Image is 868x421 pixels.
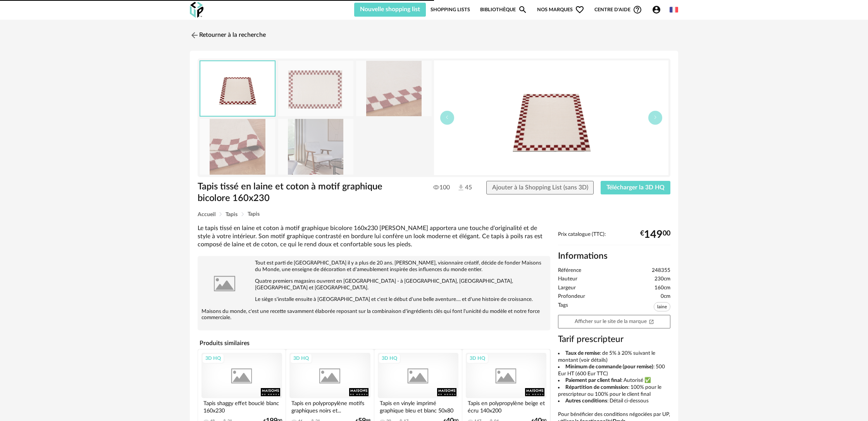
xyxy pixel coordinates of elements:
span: 160cm [654,285,670,292]
li: : de 5% à 20% suivant le montant (voir détails) [558,350,670,364]
div: Prix catalogue (TTC): [558,231,670,246]
span: Référence [558,267,581,274]
img: thumbnail.png [434,60,668,175]
img: tapis-tisse-en-laine-et-coton-a-motif-graphique-bicolore-160x230-1000-2-18-248355_4.jpg [356,61,431,116]
li: : 100% pour le prescripteur ou 100% pour le client final [558,384,670,398]
h3: Tarif prescripteur [558,334,670,345]
div: € 00 [640,232,670,238]
h2: Informations [558,251,670,262]
span: Tapis [248,211,260,217]
li: : Autorisé ✅ [558,377,670,384]
span: Tapis [226,212,238,217]
span: Heart Outline icon [575,5,584,14]
div: 3D HQ [290,353,312,363]
span: Largeur [558,285,576,292]
p: Tout est parti de [GEOGRAPHIC_DATA] il y a plus de 20 ans. [PERSON_NAME], visionnaire créatif, dé... [201,260,546,273]
span: Account Circle icon [652,5,665,14]
div: 3D HQ [202,353,224,363]
span: Ajouter à la Shopping List (sans 3D) [492,184,588,191]
img: brand logo [201,260,248,306]
img: fr [670,5,678,14]
b: Autres conditions [565,398,607,404]
div: Le tapis tissé en laine et coton à motif graphique bicolore 160x230 [PERSON_NAME] apportera une t... [198,224,550,249]
img: tapis-tisse-en-laine-et-coton-a-motif-graphique-bicolore-160x230-1000-2-18-248355_1.jpg [278,61,353,116]
img: OXP [190,2,203,18]
li: : Détail ci-dessous [558,398,670,405]
b: Paiement par client final [565,378,621,383]
span: Nouvelle shopping list [360,6,420,12]
p: Maisons du monde, c'est une recette savamment élaborée reposant sur la combinaison d'ingrédients ... [201,308,546,321]
b: Répartition de commission [565,385,628,390]
p: Quatre premiers magasins ouvrent en [GEOGRAPHIC_DATA] - à [GEOGRAPHIC_DATA], [GEOGRAPHIC_DATA], [... [201,278,546,291]
div: Tapis shaggy effet bouclé blanc 160x230 [201,398,282,414]
h4: Produits similaires [198,337,550,349]
p: Le siège s'installe ensuite à [GEOGRAPHIC_DATA] et c'est le début d'une belle aventure.... et d'u... [201,296,546,303]
span: Profondeur [558,293,585,300]
span: Télécharger la 3D HQ [606,184,665,191]
img: Téléchargements [457,184,465,192]
span: 149 [644,232,663,238]
img: tapis-tisse-en-laine-et-coton-a-motif-graphique-bicolore-160x230-1000-2-18-248355_5.jpg [200,119,275,174]
button: Ajouter à la Shopping List (sans 3D) [486,181,594,195]
span: Hauteur [558,276,577,283]
span: 230cm [654,276,670,283]
div: Tapis en polypropylène motifs graphiques noirs et... [289,398,370,414]
img: tapis-tisse-en-laine-et-coton-a-motif-graphique-bicolore-160x230-1000-2-18-248355_7.jpg [278,119,353,174]
span: Nos marques [537,3,584,17]
a: Shopping Lists [431,3,470,17]
button: Télécharger la 3D HQ [601,181,670,195]
b: Minimum de commande (pour remise) [565,364,653,369]
li: : 500 Eur HT (600 Eur TTC) [558,364,670,377]
span: Help Circle Outline icon [633,5,642,14]
span: Centre d'aideHelp Circle Outline icon [594,5,642,14]
div: Tapis en polypropylène beige et écru 140x200 [466,398,546,414]
a: BibliothèqueMagnify icon [480,3,527,17]
span: 45 [457,184,472,192]
div: 3D HQ [378,353,401,363]
span: 0cm [661,293,670,300]
span: Open In New icon [649,318,654,324]
span: Accueil [198,212,215,217]
span: Tags [558,302,568,313]
span: Magnify icon [518,5,527,14]
div: 3D HQ [466,353,489,363]
span: 248355 [652,267,670,274]
button: Nouvelle shopping list [354,3,426,17]
div: Breadcrumb [198,211,670,217]
img: svg+xml;base64,PHN2ZyB3aWR0aD0iMjQiIGhlaWdodD0iMjQiIHZpZXdCb3g9IjAgMCAyNCAyNCIgZmlsbD0ibm9uZSIgeG... [190,31,199,40]
img: thumbnail.png [200,61,275,116]
span: 100 [433,184,450,191]
span: laine [654,302,670,311]
a: Retourner à la recherche [190,27,266,44]
a: Afficher sur le site de la marqueOpen In New icon [558,315,670,328]
h1: Tapis tissé en laine et coton à motif graphique bicolore 160x230 [198,181,390,204]
b: Taux de remise [565,351,600,356]
div: Tapis en vinyle imprimé graphique bleu et blanc 50x80 [378,398,458,414]
span: Account Circle icon [652,5,661,14]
